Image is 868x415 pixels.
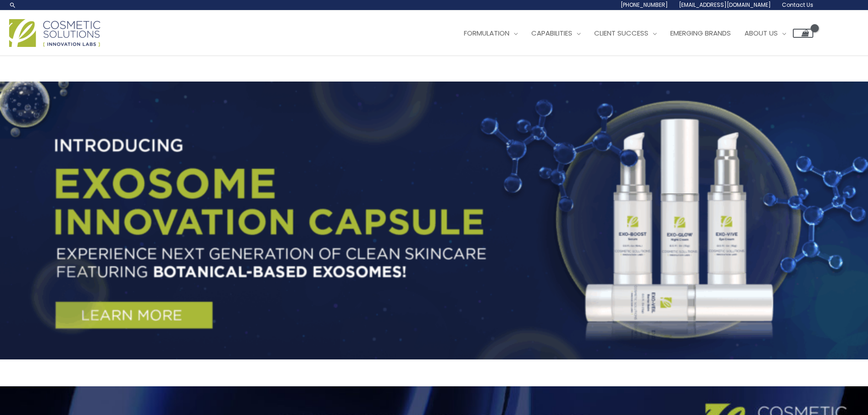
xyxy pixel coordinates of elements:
a: Formulation [457,20,524,47]
span: About Us [745,28,778,38]
span: Client Success [594,28,648,38]
img: Cosmetic Solutions Logo [9,19,100,47]
span: Capabilities [531,28,572,38]
a: Emerging Brands [663,20,738,47]
nav: Site Navigation [450,20,813,47]
span: [EMAIL_ADDRESS][DOMAIN_NAME] [679,1,771,9]
span: Emerging Brands [670,28,731,38]
span: [PHONE_NUMBER] [621,1,668,9]
a: Capabilities [524,20,587,47]
span: Formulation [464,28,509,38]
a: Client Success [587,20,663,47]
a: About Us [738,20,793,47]
a: View Shopping Cart, empty [793,29,813,38]
a: Search icon link [9,1,16,9]
span: Contact Us [782,1,813,9]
